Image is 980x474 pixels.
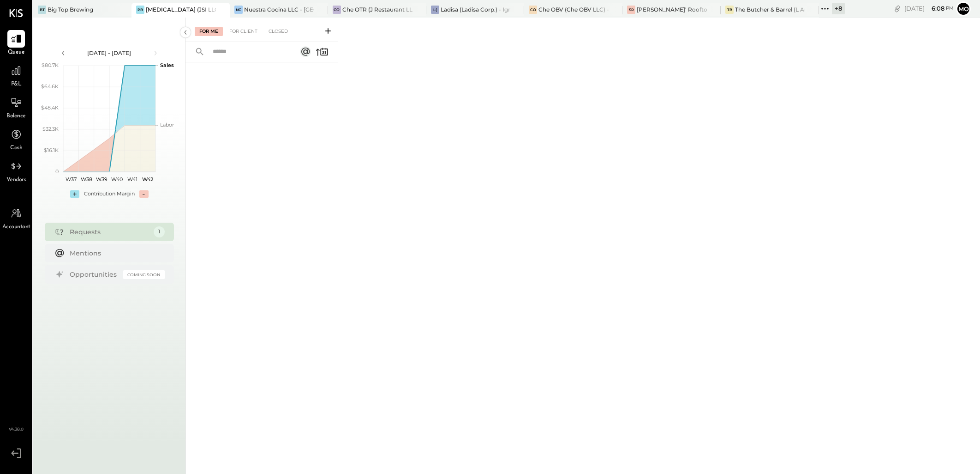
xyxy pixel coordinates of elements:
text: Sales [160,62,174,68]
a: Cash [0,126,32,152]
span: Balance [6,112,26,121]
text: $16.1K [44,147,59,153]
div: copy link [893,4,902,13]
text: $32.3K [42,126,59,132]
span: Queue [8,49,25,57]
div: For Me [195,27,223,36]
div: 1 [154,226,165,237]
div: Coming Soon [123,270,165,279]
a: Vendors [0,158,32,184]
div: BT [38,6,46,14]
a: Queue [0,30,32,57]
div: Closed [264,27,293,36]
div: Mentions [70,249,160,258]
div: + 8 [832,3,845,14]
text: W39 [96,176,107,182]
div: NC [234,6,243,14]
text: $80.7K [42,62,59,68]
text: $64.6K [41,83,59,90]
div: Ladisa (Ladisa Corp.) - Ignite [441,6,511,13]
div: Big Top Brewing [48,6,93,13]
span: Cash [10,144,22,152]
div: [PERSON_NAME]' Rooftop - Ignite [637,6,707,13]
text: W37 [65,176,76,182]
div: Requests [70,227,149,237]
text: 0 [55,168,59,175]
div: Che OBV (Che OBV LLC) - Ignite [538,6,609,13]
text: W41 [127,176,137,182]
div: CO [529,6,537,14]
text: W42 [142,176,153,182]
div: - [139,190,149,198]
a: P&L [0,62,32,89]
div: Contribution Margin [84,190,135,198]
span: P&L [11,80,22,89]
div: L( [431,6,439,14]
div: TB [725,6,734,14]
text: Labor [160,122,174,128]
div: [DATE] [904,4,954,13]
div: Nuestra Cocina LLC - [GEOGRAPHIC_DATA] [244,6,314,13]
text: W38 [80,176,92,182]
div: For Client [225,27,262,36]
div: Opportunities [70,270,119,279]
div: PB [136,6,144,14]
text: $48.4K [41,104,59,111]
span: Accountant [2,223,30,231]
div: Che OTR (J Restaurant LLC) - Ignite [342,6,412,13]
div: CO [333,6,341,14]
div: [MEDICAL_DATA] (JSI LLC) - Ignite [146,6,216,13]
text: W40 [111,176,123,182]
span: Vendors [6,176,26,184]
div: + [70,190,79,198]
button: Mo [956,1,971,16]
div: [DATE] - [DATE] [70,49,149,57]
div: SR [627,6,635,14]
a: Balance [0,94,32,121]
a: Accountant [0,205,32,231]
div: The Butcher & Barrel (L Argento LLC) - [GEOGRAPHIC_DATA] [735,6,805,13]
